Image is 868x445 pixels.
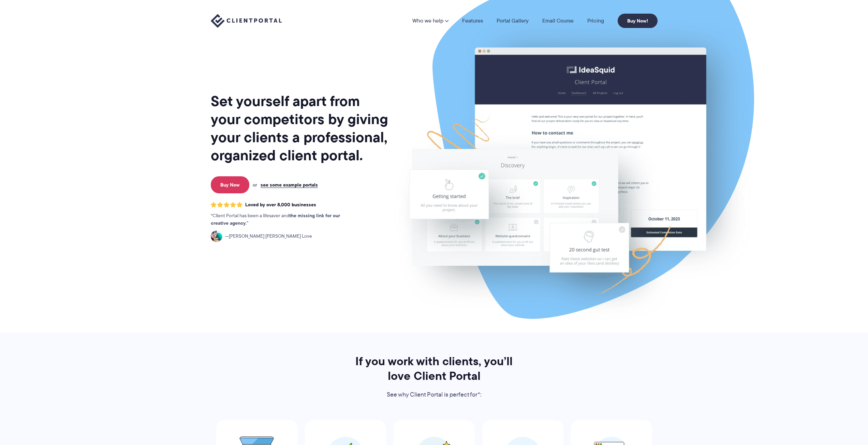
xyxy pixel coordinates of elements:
a: Portal Gallery [497,18,529,24]
h1: Set yourself apart from your competitors by giving your clients a professional, organized client ... [211,92,389,164]
a: Pricing [587,18,604,24]
a: Who we help [412,18,448,24]
a: Email Course [542,18,574,24]
span: or [253,182,257,188]
p: See why Client Portal is perfect for*: [346,390,522,400]
span: Loved by over 8,000 businesses [245,202,316,208]
span: [PERSON_NAME] [PERSON_NAME] Love [225,233,312,240]
strong: the missing link for our creative agency [211,212,340,227]
a: Buy Now [211,176,249,193]
h2: If you work with clients, you’ll love Client Portal [346,354,522,383]
a: Buy Now! [618,14,658,28]
p: Client Portal has been a lifesaver and . [211,212,354,227]
a: see some example portals [261,182,318,188]
a: Features [462,18,483,24]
